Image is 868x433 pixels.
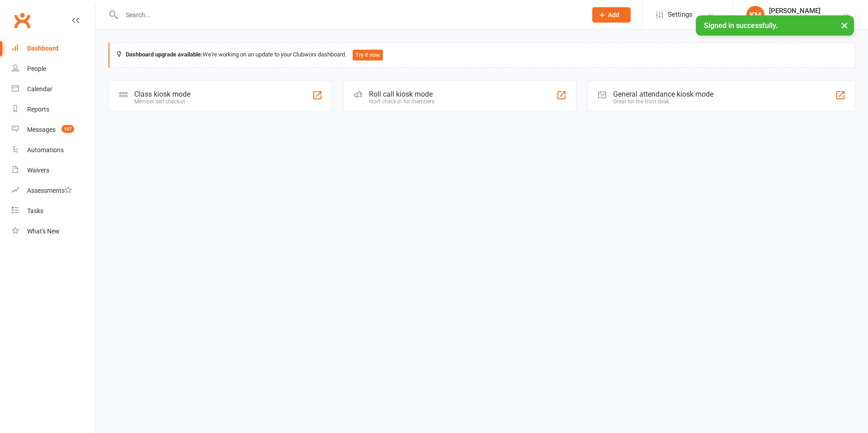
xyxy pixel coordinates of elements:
div: General attendance kiosk mode [613,90,713,98]
div: Great for the front desk [613,98,713,105]
div: Assessments [27,187,72,194]
span: Signed in successfully. [704,21,778,30]
a: Waivers [12,160,95,181]
div: ACA Network [769,15,821,23]
strong: Dashboard upgrade available: [126,51,203,58]
div: People [27,65,46,72]
a: Reports [12,99,95,120]
a: Automations [12,140,95,160]
button: × [836,15,853,35]
a: Dashboard [12,38,95,59]
input: Search... [119,9,580,21]
a: Messages 107 [12,120,95,140]
span: Add [608,11,619,19]
div: We're working on an update to your Clubworx dashboard. [108,42,855,68]
a: Clubworx [11,9,33,32]
a: Tasks [12,201,95,221]
div: Calendar [27,85,52,93]
div: [PERSON_NAME] [769,7,821,15]
a: People [12,59,95,79]
div: What's New [27,228,60,235]
div: Class kiosk mode [134,90,190,98]
div: Messages [27,126,56,133]
span: Settings [668,5,693,25]
a: Calendar [12,79,95,99]
div: Dashboard [27,45,58,52]
span: 107 [61,125,74,133]
div: KM [746,6,764,24]
a: What's New [12,221,95,242]
button: Add [592,7,631,23]
div: Automations [27,146,64,154]
button: Try it now [353,50,383,61]
div: Waivers [27,167,49,174]
div: Staff check-in for members [369,98,434,105]
div: Roll call kiosk mode [369,90,434,98]
div: Reports [27,106,49,113]
a: Assessments [12,181,95,201]
div: Member self check-in [134,98,190,105]
div: Tasks [27,207,43,214]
